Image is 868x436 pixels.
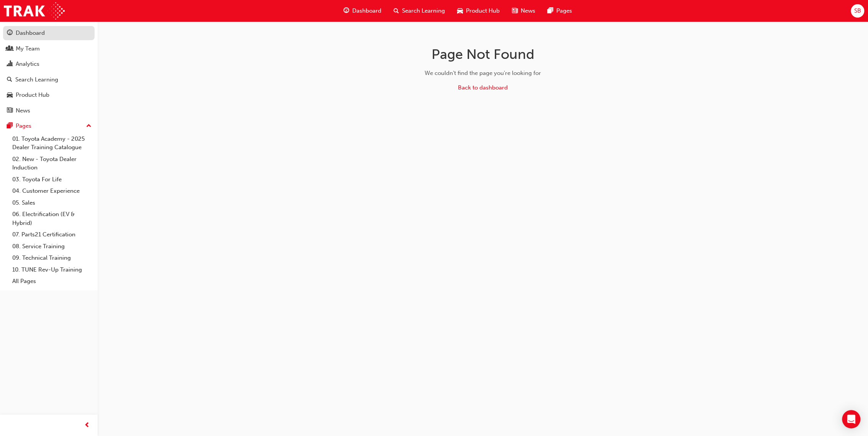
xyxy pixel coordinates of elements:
div: Search Learning [15,75,58,84]
span: news-icon [512,6,518,16]
a: 08. Service Training [9,241,95,252]
span: chart-icon [7,61,13,68]
span: guage-icon [7,30,13,37]
a: Product Hub [3,88,95,102]
a: news-iconNews [506,3,541,19]
span: SB [854,7,861,15]
span: search-icon [7,76,12,83]
a: 01. Toyota Academy - 2025 Dealer Training Catalogue [9,133,95,153]
a: Back to dashboard [458,84,508,91]
a: car-iconProduct Hub [451,3,506,19]
span: prev-icon [84,421,90,430]
span: pages-icon [548,6,553,16]
span: Pages [556,7,572,15]
a: search-iconSearch Learning [387,3,451,19]
span: Dashboard [352,7,381,15]
span: News [521,7,535,15]
h1: Page Not Found [361,46,604,63]
span: Search Learning [402,7,445,15]
button: Pages [3,119,95,133]
a: My Team [3,42,95,56]
a: 06. Electrification (EV & Hybrid) [9,208,95,229]
div: News [16,106,30,115]
span: pages-icon [7,123,13,130]
div: Open Intercom Messenger [842,410,860,428]
a: Analytics [3,57,95,71]
button: SB [851,4,864,18]
span: Product Hub [466,7,500,15]
a: guage-iconDashboard [337,3,387,19]
span: guage-icon [343,6,349,16]
button: DashboardMy TeamAnalyticsSearch LearningProduct HubNews [3,24,95,119]
img: Trak [4,2,65,20]
div: Pages [16,122,31,130]
a: 04. Customer Experience [9,185,95,197]
span: news-icon [7,107,13,114]
div: Analytics [16,60,39,68]
div: My Team [16,44,40,53]
div: Product Hub [16,91,49,99]
a: 05. Sales [9,197,95,209]
a: 09. Technical Training [9,252,95,264]
a: News [3,104,95,118]
a: All Pages [9,275,95,287]
span: people-icon [7,46,13,52]
a: 07. Parts21 Certification [9,229,95,241]
span: car-icon [457,6,463,16]
span: search-icon [394,6,399,16]
a: Search Learning [3,73,95,87]
div: Dashboard [16,29,45,37]
a: 10. TUNE Rev-Up Training [9,264,95,276]
span: car-icon [7,92,13,99]
a: pages-iconPages [541,3,578,19]
a: 03. Toyota For Life [9,174,95,185]
a: 02. New - Toyota Dealer Induction [9,153,95,174]
div: We couldn't find the page you're looking for [361,69,604,78]
a: Dashboard [3,26,95,40]
span: up-icon [86,121,92,131]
